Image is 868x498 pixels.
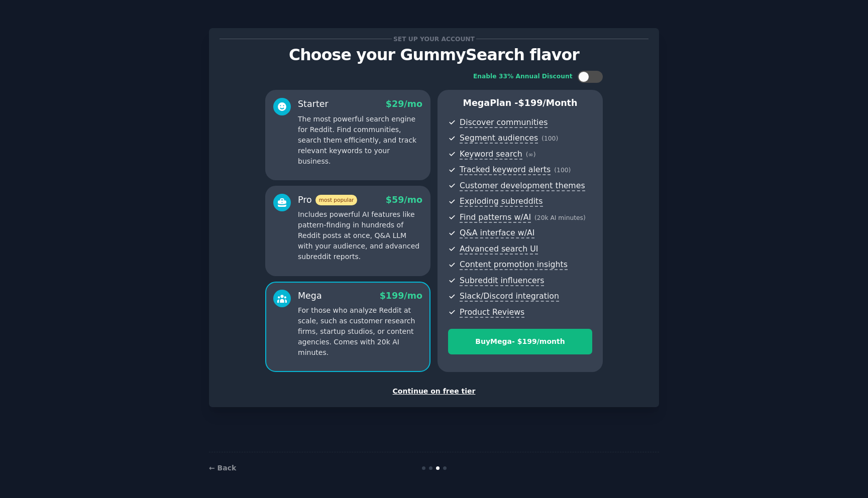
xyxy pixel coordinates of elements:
span: most popular [315,195,358,205]
span: Customer development themes [460,181,585,191]
span: Product Reviews [460,307,524,318]
div: Pro [298,194,357,206]
span: $ 59 /mo [386,195,422,205]
span: Tracked keyword alerts [460,165,551,175]
p: Mega Plan - [448,97,592,109]
span: ( 100 ) [554,167,571,174]
div: Buy Mega - $ 199 /month [449,336,592,347]
div: Enable 33% Annual Discount [473,72,573,81]
span: Q&A interface w/AI [460,228,534,238]
span: Subreddit influencers [460,276,544,286]
span: Content promotion insights [460,260,568,270]
p: Includes powerful AI features like pattern-finding in hundreds of Reddit posts at once, Q&A LLM w... [298,209,422,262]
span: $ 29 /mo [386,99,422,109]
span: Discover communities [460,117,548,128]
p: For those who analyze Reddit at scale, such as customer research firms, startup studios, or conte... [298,305,422,358]
span: Slack/Discord integration [460,291,559,302]
span: Keyword search [460,149,522,160]
span: ( 20k AI minutes ) [534,214,586,221]
p: The most powerful search engine for Reddit. Find communities, search them efficiently, and track ... [298,114,422,167]
span: Segment audiences [460,133,538,144]
span: Exploding subreddits [460,196,542,207]
span: $ 199 /mo [380,291,422,301]
span: $ 199 /month [518,98,578,108]
div: Continue on free tier [220,386,648,397]
a: ← Back [209,464,236,472]
span: Find patterns w/AI [460,212,531,223]
span: ( ∞ ) [526,151,536,158]
span: ( 100 ) [541,135,558,142]
div: Mega [298,290,322,302]
button: BuyMega- $199/month [448,329,592,354]
div: Starter [298,98,329,110]
p: Choose your GummySearch flavor [220,46,648,64]
span: Set up your account [392,34,477,44]
span: Advanced search UI [460,244,538,255]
